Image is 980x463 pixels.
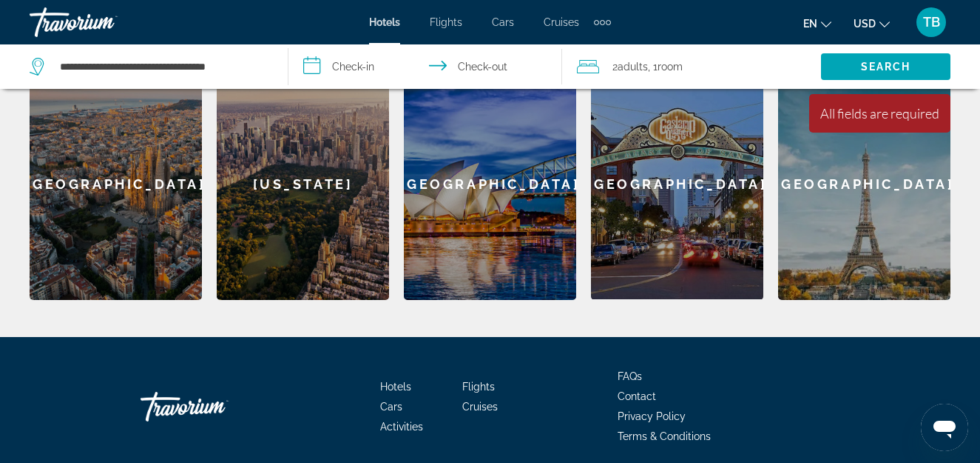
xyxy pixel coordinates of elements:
[854,18,876,30] span: USD
[380,401,402,413] a: Cars
[591,68,763,299] div: [GEOGRAPHIC_DATA]
[30,68,202,300] div: [GEOGRAPHIC_DATA]
[618,370,642,382] a: FAQs
[288,44,562,89] button: Select check in and out date
[380,381,411,393] a: Hotels
[30,3,178,41] a: Travorium
[778,68,950,300] a: Paris[GEOGRAPHIC_DATA]
[430,16,462,28] a: Flights
[912,7,950,38] button: User Menu
[369,16,400,28] a: Hotels
[591,68,763,300] a: San Diego[GEOGRAPHIC_DATA]
[820,105,939,121] div: All fields are required
[544,16,579,28] a: Cruises
[618,390,656,402] a: Contact
[217,68,389,300] div: [US_STATE]
[30,68,202,300] a: Barcelona[GEOGRAPHIC_DATA]
[803,18,817,30] span: en
[462,401,498,413] a: Cruises
[404,68,576,300] div: [GEOGRAPHIC_DATA]
[921,404,968,451] iframe: Button to launch messaging window
[861,61,911,73] span: Search
[462,381,495,393] a: Flights
[821,53,950,80] button: Search
[923,15,940,30] span: TB
[648,56,683,77] span: , 1
[854,13,890,34] button: Change currency
[492,16,514,28] a: Cars
[562,44,821,89] button: Travelers: 2 adults, 0 children
[778,68,950,300] div: [GEOGRAPHIC_DATA]
[58,56,266,78] input: Search hotel destination
[217,68,389,300] a: New York[US_STATE]
[612,56,648,77] span: 2
[404,68,576,300] a: Sydney[GEOGRAPHIC_DATA]
[618,410,686,422] a: Privacy Policy
[658,61,683,73] span: Room
[141,384,288,429] a: Go Home
[618,61,648,73] span: Adults
[594,10,611,34] button: Extra navigation items
[380,421,423,433] a: Activities
[803,13,831,34] button: Change language
[618,430,711,442] a: Terms & Conditions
